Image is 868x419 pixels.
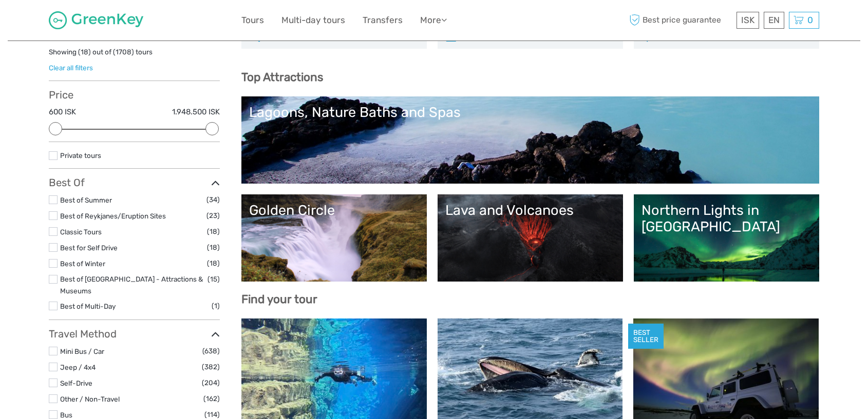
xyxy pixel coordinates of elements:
a: Golden Circle [249,202,419,274]
span: (1) [212,300,220,312]
span: (23) [206,210,220,222]
a: Tours [241,13,264,28]
a: Bus [60,411,72,419]
a: Private tours [60,151,101,159]
span: (162) [203,393,220,405]
a: Best of [GEOGRAPHIC_DATA] - Attractions & Museums [60,275,203,295]
a: Mini Bus / Car [60,347,104,355]
a: Best of Winter [60,260,105,268]
a: Lagoons, Nature Baths and Spas [249,104,812,176]
label: 1708 [116,47,131,57]
div: Northern Lights in [GEOGRAPHIC_DATA] [641,202,812,235]
div: Lava and Volcanoes [445,202,615,218]
h3: Price [49,89,220,101]
span: (34) [206,194,220,206]
a: Best of Reykjanes/Eruption Sites [60,212,166,220]
h3: Travel Method [49,328,220,340]
label: 600 ISK [49,107,76,117]
a: Transfers [363,13,403,28]
a: Northern Lights in [GEOGRAPHIC_DATA] [641,202,812,274]
b: Top Attractions [241,70,323,84]
span: (18) [207,257,220,269]
span: (18) [207,226,220,237]
span: 0 [806,15,815,25]
span: (15) [207,273,220,285]
div: Golden Circle [249,202,419,218]
h3: Best Of [49,176,220,189]
span: (18) [207,242,220,253]
label: 1.948.500 ISK [172,107,220,117]
span: (204) [202,377,220,389]
a: Jeep / 4x4 [60,363,96,371]
label: 18 [81,47,88,57]
span: (382) [202,361,220,373]
strong: Filters [49,30,79,42]
a: Classic Tours [60,228,102,236]
button: Open LiveChat chat widget [118,16,130,28]
a: Multi-day tours [281,13,345,28]
div: Lagoons, Nature Baths and Spas [249,104,812,121]
span: (638) [202,345,220,357]
p: We're away right now. Please check back later! [14,18,116,26]
div: EN [764,12,784,29]
a: Best of Summer [60,196,112,204]
b: Find your tour [241,292,317,306]
a: Lava and Volcanoes [445,202,615,274]
a: Best for Self Drive [60,244,118,252]
span: ISK [741,15,754,25]
a: Best of Multi-Day [60,302,116,310]
span: Best price guarantee [627,12,734,29]
a: Clear all filters [49,64,93,72]
div: BEST SELLER [628,324,664,349]
a: Self-Drive [60,379,92,387]
div: Showing ( ) out of ( ) tours [49,47,220,63]
a: Other / Non-Travel [60,395,120,403]
a: More [420,13,447,28]
img: 1287-122375c5-1c4a-481d-9f75-0ef7bf1191bb_logo_small.jpg [49,11,143,29]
